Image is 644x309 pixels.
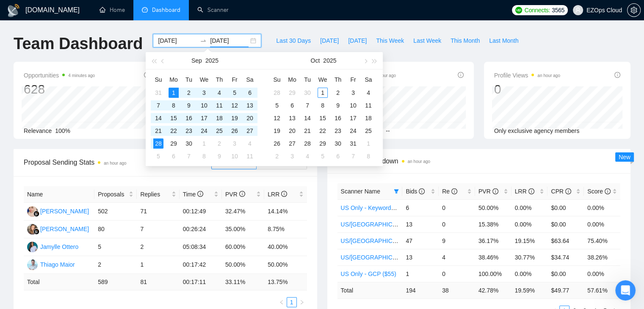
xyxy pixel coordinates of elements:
[287,151,297,161] div: 3
[14,34,143,54] h1: Team Dashboard
[315,73,330,86] th: We
[27,225,89,232] a: NK[PERSON_NAME]
[239,191,245,197] span: info-circle
[348,88,358,98] div: 3
[363,126,373,136] div: 25
[196,99,212,112] td: 2025-09-10
[348,151,358,161] div: 7
[315,137,330,150] td: 2025-10-29
[439,216,475,232] td: 0
[442,188,457,195] span: Re
[300,112,315,124] td: 2025-10-14
[199,151,209,161] div: 8
[371,34,409,47] button: This Week
[484,34,523,47] button: Last Month
[27,259,38,270] img: TM
[318,126,328,136] div: 22
[394,189,399,194] span: filter
[300,137,315,150] td: 2025-10-28
[212,124,227,137] td: 2025-09-25
[184,113,194,123] div: 16
[40,242,78,251] div: Jamylle Ottero
[361,99,376,112] td: 2025-10-11
[619,154,630,160] span: New
[269,124,285,137] td: 2025-10-19
[287,297,297,307] li: 1
[341,237,446,244] a: US/[GEOGRAPHIC_DATA] - AWS ($45)
[345,137,361,150] td: 2025-10-31
[153,138,163,149] div: 28
[341,188,380,195] span: Scanner Name
[361,150,376,163] td: 2025-11-08
[402,216,439,232] td: 13
[511,199,548,216] td: 0.00%
[227,150,242,163] td: 2025-10-10
[318,88,328,98] div: 1
[40,260,75,269] div: Thiago Maior
[285,124,300,137] td: 2025-10-20
[330,150,345,163] td: 2025-11-06
[181,150,196,163] td: 2025-10-07
[24,157,211,168] span: Proposal Sending Stats
[363,113,373,123] div: 18
[210,36,249,45] input: End date
[287,113,297,123] div: 13
[166,86,181,99] td: 2025-09-01
[272,151,282,161] div: 2
[451,188,457,194] span: info-circle
[392,185,401,198] span: filter
[363,88,373,98] div: 4
[348,36,367,45] span: [DATE]
[302,88,312,98] div: 30
[287,100,297,110] div: 6
[227,99,242,112] td: 2025-09-12
[345,99,361,112] td: 2025-10-10
[348,113,358,123] div: 17
[287,126,297,136] div: 20
[515,7,522,14] img: upwork-logo.png
[320,36,339,45] span: [DATE]
[627,7,641,14] a: setting
[7,4,20,17] img: logo
[184,138,194,149] div: 30
[285,99,300,112] td: 2025-10-06
[229,151,240,161] div: 10
[142,7,148,13] span: dashboard
[333,88,343,98] div: 2
[551,188,571,195] span: CPR
[363,151,373,161] div: 8
[242,73,257,86] th: Sa
[315,34,343,47] button: [DATE]
[333,138,343,149] div: 30
[227,112,242,124] td: 2025-09-19
[214,100,224,110] div: 11
[24,186,94,203] th: Name
[242,137,257,150] td: 2025-10-04
[315,112,330,124] td: 2025-10-15
[494,127,580,134] span: Only exclusive agency members
[330,112,345,124] td: 2025-10-16
[214,88,224,98] div: 4
[300,86,315,99] td: 2025-09-30
[68,73,95,78] time: 4 minutes ago
[302,138,312,149] div: 28
[199,113,209,123] div: 17
[302,126,312,136] div: 21
[151,86,166,99] td: 2025-08-31
[408,159,430,164] time: an hour ago
[94,186,137,203] th: Proposals
[565,188,571,194] span: info-circle
[166,99,181,112] td: 2025-09-08
[279,300,284,305] span: left
[181,99,196,112] td: 2025-09-09
[104,161,126,166] time: an hour ago
[181,124,196,137] td: 2025-09-23
[361,112,376,124] td: 2025-10-18
[361,137,376,150] td: 2025-11-01
[413,36,441,45] span: Last Week
[169,151,179,161] div: 6
[333,113,343,123] div: 16
[184,126,194,136] div: 23
[419,188,425,194] span: info-circle
[151,99,166,112] td: 2025-09-07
